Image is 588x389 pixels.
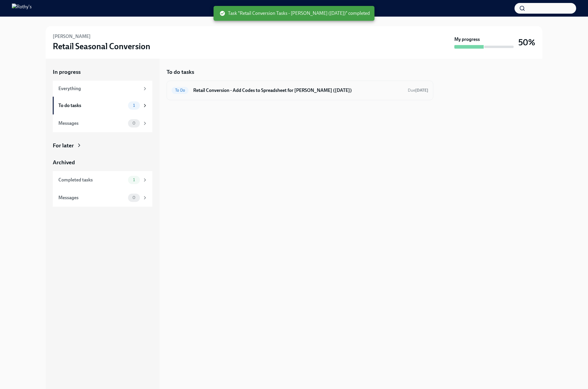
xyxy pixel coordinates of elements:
span: 0 [129,121,139,125]
h5: To do tasks [167,68,194,76]
div: For later [53,142,74,149]
a: To DoRetail Conversion - Add Codes to Spreadsheet for [PERSON_NAME] ([DATE])Due[DATE] [172,86,428,95]
span: To Do [172,88,188,93]
img: Rothy's [12,4,32,13]
div: Messages [58,120,126,127]
strong: My progress [454,36,480,43]
strong: [DATE] [415,88,428,93]
a: To do tasks1 [53,97,152,114]
h3: Retail Seasonal Conversion [53,41,150,52]
h3: 50% [518,37,535,48]
a: Everything [53,81,152,97]
span: 1 [130,103,138,108]
div: Messages [58,194,126,201]
span: Due [408,88,428,93]
a: For later [53,142,152,149]
a: Messages0 [53,114,152,132]
a: Completed tasks1 [53,171,152,189]
div: To do tasks [58,102,126,109]
div: Completed tasks [58,177,126,183]
span: September 8th, 2025 09:00 [408,87,428,93]
a: Messages0 [53,189,152,207]
h6: Retail Conversion - Add Codes to Spreadsheet for [PERSON_NAME] ([DATE]) [193,87,403,94]
span: 0 [129,195,139,200]
div: Everything [58,85,140,92]
span: 1 [130,178,138,182]
span: Task "Retail Conversion Tasks - [PERSON_NAME] ([DATE])" completed [220,10,370,17]
a: In progress [53,68,152,76]
a: Archived [53,159,152,166]
h6: [PERSON_NAME] [53,33,91,40]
